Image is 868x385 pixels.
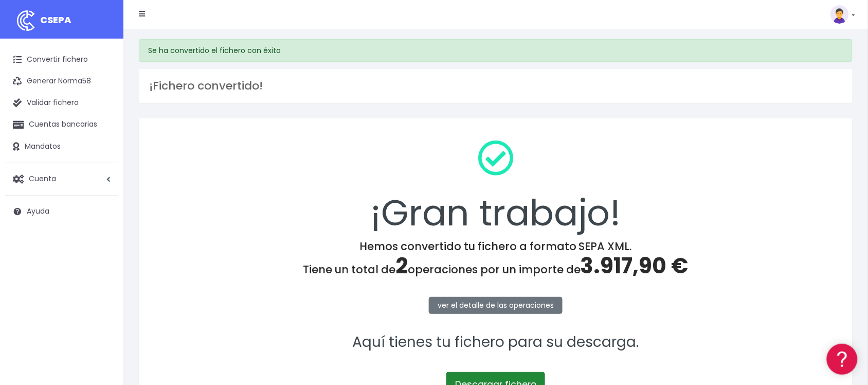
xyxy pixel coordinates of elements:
img: logo [13,8,39,33]
h3: ¡Fichero convertido! [149,79,842,93]
div: Se ha convertido el fichero con éxito [139,39,853,62]
img: profile [830,5,849,24]
div: ¡Gran trabajo! [152,132,839,240]
a: Convertir fichero [5,49,118,71]
a: Validar fichero [5,92,118,114]
span: 2 [395,251,408,281]
span: CSEPA [40,13,71,26]
a: Cuentas bancarias [5,114,118,135]
a: Generar Norma58 [5,71,118,92]
p: Aquí tienes tu fichero para su descarga. [152,331,839,354]
span: Cuenta [29,173,56,184]
h4: Hemos convertido tu fichero a formato SEPA XML. Tiene un total de operaciones por un importe de [152,240,839,279]
span: Ayuda [27,206,49,217]
a: Cuenta [5,168,118,190]
span: 3.917,90 € [581,251,689,281]
a: Ayuda [5,201,118,222]
a: Mandatos [5,136,118,157]
a: ver el detalle de las operaciones [429,297,563,314]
